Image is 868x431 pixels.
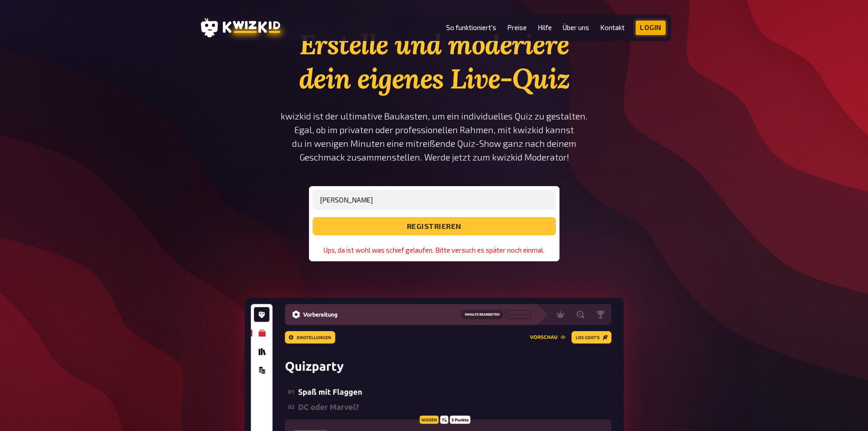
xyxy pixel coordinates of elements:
a: Preise [507,24,527,31]
a: Über uns [563,24,589,31]
a: Kontakt [600,24,625,31]
input: quizmaster@yourdomain.com [313,190,556,210]
h1: Erstelle und moderiere dein eigenes Live-Quiz [280,27,588,96]
a: Hilfe [538,24,552,31]
a: So funktioniert's [446,24,496,31]
p: kwizkid ist der ultimative Baukasten, um ein individuelles Quiz zu gestalten. Egal, ob im private... [280,109,588,164]
button: registrieren [313,217,556,235]
a: Login [636,21,666,35]
div: Ups, da ist wohl was schief gelaufen. Bitte versuch es später noch einmal. [313,243,556,258]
